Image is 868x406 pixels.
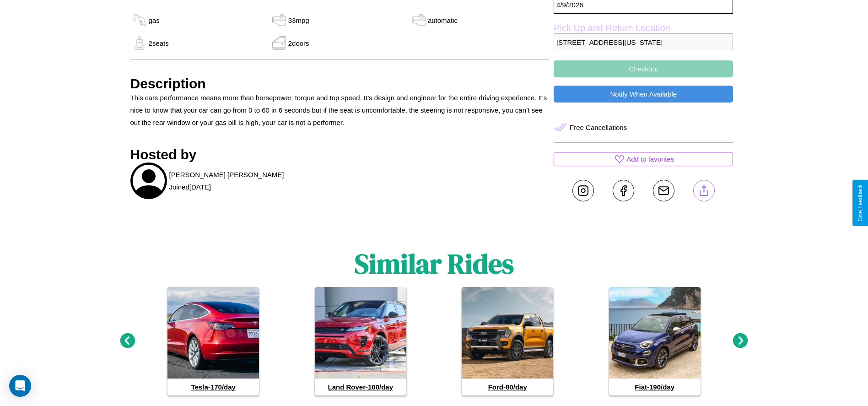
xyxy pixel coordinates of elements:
div: Give Feedback [857,184,863,222]
h3: Description [130,76,550,92]
img: gas [130,36,149,50]
h4: Fiat - 190 /day [609,379,701,395]
img: gas [130,13,149,27]
button: Checkout [554,60,733,77]
p: Add to favorites [626,153,674,165]
button: Notify When Available [554,86,733,103]
h4: Land Rover - 100 /day [315,379,406,395]
h4: Ford - 80 /day [462,379,553,395]
p: automatic [428,14,458,27]
img: gas [270,36,288,50]
h1: Similar Rides [355,245,514,282]
img: gas [410,13,428,27]
p: 33 mpg [288,14,309,27]
p: Joined [DATE] [169,181,211,193]
button: Add to favorites [554,152,733,166]
a: Fiat-190/day [609,287,701,395]
div: Open Intercom Messenger [9,375,31,397]
p: [STREET_ADDRESS][US_STATE] [554,33,733,51]
p: This cars performance means more than horsepower, torque and top speed. It’s design and engineer ... [130,92,550,129]
img: gas [270,13,288,27]
h4: Tesla - 170 /day [167,379,259,395]
a: Land Rover-100/day [315,287,406,395]
p: 2 seats [149,37,169,49]
h3: Hosted by [130,147,550,162]
p: [PERSON_NAME] [PERSON_NAME] [169,168,284,181]
label: Pick Up and Return Location [554,23,733,33]
a: Ford-80/day [462,287,553,395]
p: Free Cancellations [570,121,627,134]
a: Tesla-170/day [167,287,259,395]
p: 2 doors [288,37,309,49]
p: gas [149,14,160,27]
